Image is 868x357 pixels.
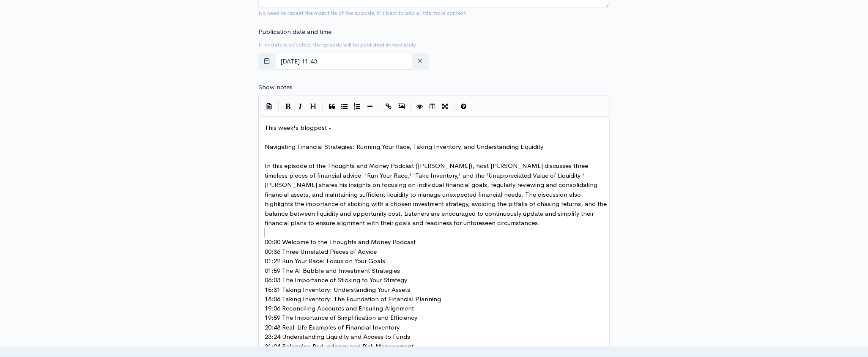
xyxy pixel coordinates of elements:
[426,100,439,113] button: Toggle Side by Side
[282,100,294,113] button: Bold
[258,41,417,48] small: If no date is selected, the episode will be published immediately.
[258,53,276,70] button: toggle
[265,295,441,303] span: 18:06 Taking Inventory: The Foundation of Financial Planning
[265,247,377,255] span: 00:36 Three Unrelated Pieces of Advice
[258,27,331,37] label: Publication date and time
[307,100,320,113] button: Heading
[322,102,323,112] i: |
[278,102,279,112] i: |
[326,100,338,113] button: Quote
[395,100,408,113] button: Insert Image
[364,100,376,113] button: Insert Horizontal Line
[265,162,608,227] span: In this episode of the Thoughts and Money Podcast ([PERSON_NAME]), host [PERSON_NAME] discusses t...
[294,100,307,113] button: Italic
[265,257,385,265] span: 01:22 Run Your Race: Focus on Your Goals
[439,100,452,113] button: Toggle Fullscreen
[265,314,417,322] span: 19:59 The Importance of Simplification and Efficiency
[379,102,380,112] i: |
[382,100,395,113] button: Create Link
[258,82,293,92] label: Show notes
[265,305,414,313] span: 19:06 Reconciling Accounts and Ensuring Alignment
[265,266,400,275] span: 01:59 The AI Bubble and Investment Strategies
[265,343,413,351] span: 31:04 Balancing Redundancy and Risk Management
[351,100,364,113] button: Numbered List
[265,286,410,294] span: 15:31 Taking Inventory: Understanding Your Assets
[265,238,416,246] span: 00:00 Welcome to the Thoughts and Money Podcast
[265,124,331,132] span: This week's blogpost -
[410,102,411,112] i: |
[413,100,426,113] button: Toggle Preview
[454,102,455,112] i: |
[265,324,400,332] span: 20:48 Real-Life Examples of Financial Inventory
[263,100,276,113] button: Insert Show Notes Template
[265,276,407,284] span: 06:03 The Importance of Sticking to Your Strategy
[265,143,543,151] span: Navigating Financial Strategies: Running Your Race, Taking Inventory, and Understanding Liquidity
[412,53,429,70] button: clear
[457,100,470,113] button: Markdown Guide
[338,100,351,113] button: Generic List
[265,333,410,341] span: 23:24 Understanding Liquidity and Access to Funds
[258,9,468,16] small: No need to repeat the main title of the episode, it's best to add a little more context.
